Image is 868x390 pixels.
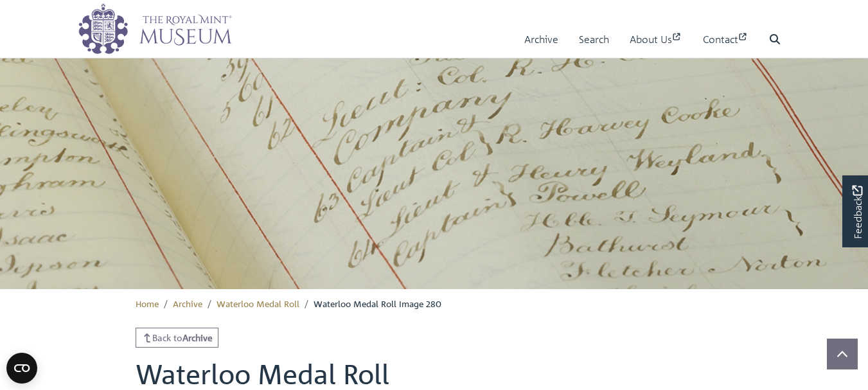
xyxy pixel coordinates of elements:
[630,21,682,58] a: About Us
[78,3,232,55] img: logo_wide.png
[173,297,202,309] a: Archive
[136,328,219,348] a: Back toArchive
[314,297,441,309] span: Waterloo Medal Roll Image 280
[524,21,558,58] a: Archive
[579,21,609,58] a: Search
[842,175,868,247] a: Would you like to provide feedback?
[6,353,37,384] button: Open CMP widget
[849,186,865,239] span: Feedback
[182,332,213,343] strong: Archive
[136,297,159,309] a: Home
[703,21,748,58] a: Contact
[217,297,299,309] a: Waterloo Medal Roll
[827,339,858,369] button: Scroll to top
